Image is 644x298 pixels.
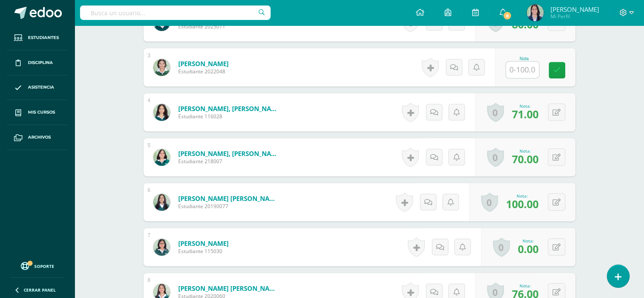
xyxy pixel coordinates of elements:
span: 0.00 [518,242,539,256]
span: Cerrar panel [24,287,56,293]
div: Nota [506,56,543,61]
span: Asistencia [28,84,54,91]
div: Nota: [512,148,539,154]
img: 0f7f74d9af2ed47b5a90279b26f47e94.png [153,194,170,211]
span: Mis cursos [28,109,55,116]
img: 84ab94670abcc0b35f64420388349fb4.png [153,59,170,76]
span: Estudiante 116028 [178,113,280,120]
div: Nota: [512,103,539,109]
span: 100.00 [506,197,539,211]
span: Soporte [34,263,54,269]
a: 0 [481,192,498,212]
span: Mi Perfil [550,13,599,20]
a: [PERSON_NAME] [178,59,229,68]
a: 0 [487,148,504,167]
input: Busca un usuario... [80,6,271,20]
span: 71.00 [512,107,539,121]
a: [PERSON_NAME] [178,239,229,248]
a: [PERSON_NAME], [PERSON_NAME] [178,104,280,113]
a: [PERSON_NAME] [PERSON_NAME] [178,284,280,292]
input: 0-100.0 [506,61,539,78]
a: Soporte [10,260,64,271]
a: Asistencia [7,75,68,100]
span: Estudiante 218007 [178,158,280,165]
span: 70.00 [512,152,539,166]
div: Nota: [506,193,539,199]
div: Nota: [518,238,539,244]
img: 5bf59a8f1d34e40244a609435b7dd35c.png [153,149,170,166]
span: Estudiantes [28,34,59,41]
span: Estudiante 2025071 [178,23,280,30]
a: Archivos [7,125,68,150]
img: 62e92574996ec88c99bdf881e5f38441.png [527,4,544,21]
span: 8 [503,11,512,20]
span: [PERSON_NAME] [550,5,599,14]
span: Archivos [28,134,51,141]
img: c554df55e9f962eae7f9191db1fee9e4.png [153,239,170,256]
span: Estudiante 2022048 [178,68,229,75]
a: [PERSON_NAME], [PERSON_NAME] [178,149,280,158]
img: 630113e3c11eaf4d2372eacf1d972cf3.png [153,104,170,121]
a: Estudiantes [7,25,68,50]
a: Mis cursos [7,100,68,125]
div: Nota: [512,283,539,289]
span: Estudiante 115030 [178,248,229,255]
span: Disciplina [28,59,53,66]
a: Disciplina [7,50,68,75]
a: 0 [493,237,510,257]
a: 0 [487,103,504,122]
span: Estudiante 20190077 [178,203,280,210]
a: [PERSON_NAME] [PERSON_NAME] [178,194,280,203]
